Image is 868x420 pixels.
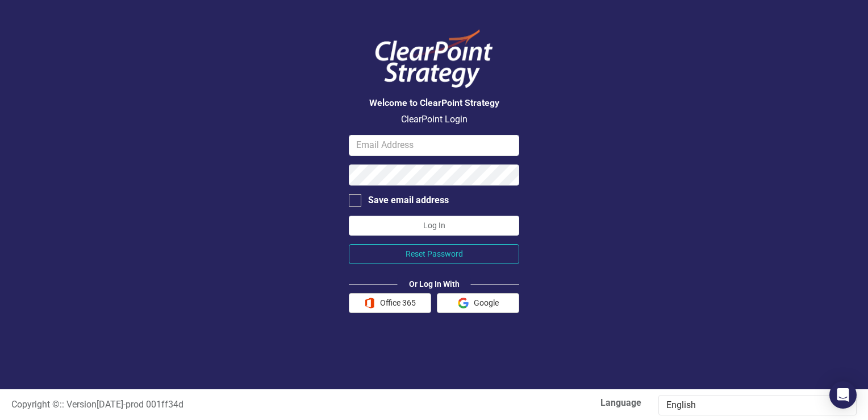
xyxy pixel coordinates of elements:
button: Google [437,293,519,313]
p: ClearPoint Login [349,113,519,126]
span: Copyright © [11,399,60,410]
label: Language [443,397,641,410]
div: Save email address [368,194,449,207]
h3: Welcome to ClearPoint Strategy [349,98,519,108]
div: :: Version [DATE] - prod 001ff34d [3,398,434,411]
input: Email Address [349,135,519,156]
img: ClearPoint Logo [366,23,502,95]
img: Office 365 [364,298,375,308]
div: English [666,399,837,412]
div: Open Intercom Messenger [829,381,857,409]
button: Reset Password [349,244,519,264]
img: Google [458,298,469,308]
div: Or Log In With [398,278,471,290]
button: Log In [349,216,519,236]
button: Office 365 [349,293,431,313]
